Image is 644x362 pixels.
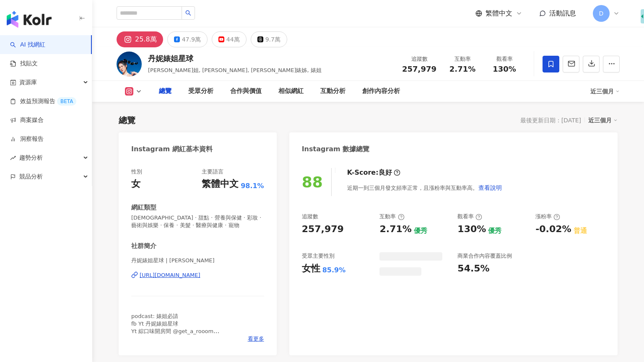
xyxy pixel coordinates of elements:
[10,59,38,68] a: 找貼文
[248,335,264,343] span: 看更多
[135,34,157,45] div: 25.8萬
[362,86,400,96] div: 創作內容分析
[226,34,240,45] div: 44萬
[117,31,163,47] button: 25.8萬
[486,9,512,18] span: 繁體中文
[10,135,44,143] a: 洞察報告
[185,10,191,16] span: search
[7,11,52,28] img: logo
[457,252,512,260] div: 商業合作內容覆蓋比例
[379,223,411,236] div: 2.71%
[302,213,318,220] div: 追蹤數
[10,97,76,106] a: 效益預測報告BETA
[131,214,264,229] span: [DEMOGRAPHIC_DATA] · 甜點 · 營養與保健 · 彩妝 · 藝術與娛樂 · 保養 · 美髮 · 醫療與健康 · 寵物
[457,223,486,236] div: 130%
[159,86,171,96] div: 總覽
[302,252,335,260] div: 受眾主要性別
[19,167,43,186] span: 競品分析
[493,65,516,73] span: 130%
[265,34,280,45] div: 9.7萬
[535,223,571,236] div: -0.02%
[379,168,392,177] div: 良好
[588,115,618,126] div: 近三個月
[251,31,287,47] button: 9.7萬
[457,213,482,220] div: 觀看率
[402,55,436,63] div: 追蹤數
[574,226,587,235] div: 普通
[449,65,475,73] span: 2.71%
[320,86,345,96] div: 互動分析
[414,226,427,235] div: 優秀
[302,145,370,154] div: Instagram 數據總覽
[131,313,244,357] span: podcast: 婊姐必請 fb Yt 丹妮婊姐星球 Yt 綜口味開房間 @get_a_rooom 出過3本書給大家蓋泡麵 工作請 [EMAIL_ADDRESS][DOMAIN_NAME] 大帝...
[302,173,323,191] div: 88
[131,178,140,191] div: 女
[302,223,344,236] div: 257,979
[478,184,502,191] span: 查看說明
[188,86,213,96] div: 受眾分析
[230,86,262,96] div: 合作與價值
[202,168,223,176] div: 主要語言
[241,181,264,191] span: 98.1%
[488,55,520,63] div: 觀看率
[119,114,135,126] div: 總覽
[535,213,560,220] div: 漲粉率
[167,31,208,47] button: 47.9萬
[131,145,213,154] div: Instagram 網紅基本資料
[488,226,501,235] div: 優秀
[19,73,37,92] span: 資源庫
[140,271,200,279] div: [URL][DOMAIN_NAME]
[131,271,264,279] a: [URL][DOMAIN_NAME]
[478,179,502,196] button: 查看說明
[549,9,576,17] span: 活動訊息
[402,65,436,73] span: 257,979
[278,86,304,96] div: 相似網紅
[148,53,322,64] div: 丹妮婊姐星球
[202,178,239,191] div: 繁體中文
[131,168,142,176] div: 性別
[347,168,400,177] div: K-Score :
[19,148,43,167] span: 趨勢分析
[347,179,502,196] div: 近期一到三個月發文頻率正常，且漲粉率與互動率高。
[322,266,346,275] div: 85.9%
[131,257,264,264] span: 丹妮婊姐星球 | [PERSON_NAME]
[379,213,404,220] div: 互動率
[302,262,320,275] div: 女性
[10,116,44,124] a: 商案媒合
[131,203,156,212] div: 網紅類型
[131,242,156,251] div: 社群簡介
[590,85,620,98] div: 近三個月
[148,67,322,73] span: [PERSON_NAME]姐, [PERSON_NAME], [PERSON_NAME]婊姊, 婊姐
[10,155,16,161] span: rise
[182,34,201,45] div: 47.9萬
[212,31,247,47] button: 44萬
[457,262,489,275] div: 54.5%
[447,55,478,63] div: 互動率
[10,41,45,49] a: searchAI 找網紅
[117,52,142,77] img: KOL Avatar
[520,117,581,124] div: 最後更新日期：[DATE]
[599,9,604,18] span: D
